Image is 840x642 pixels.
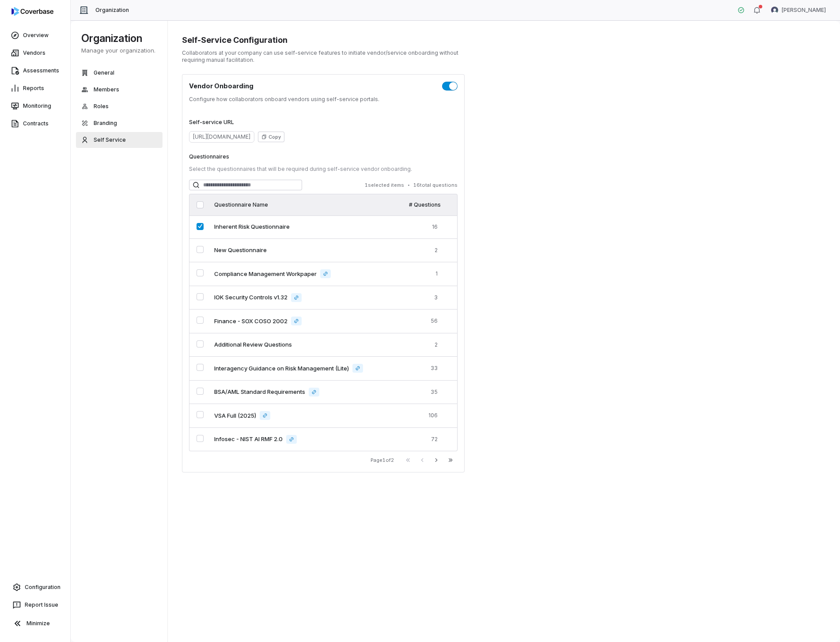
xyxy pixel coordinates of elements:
span: IOK Security Controls v1.32 [214,293,288,302]
span: BSA/AML Standard Requirements [214,388,305,397]
div: Page 1 of 2 [371,457,394,464]
span: 72 [431,436,438,443]
a: Assessments [2,63,68,79]
button: Select questionnaire BSA/AML Standard Requirements [197,388,204,395]
button: Select questionnaire Additional Review Questions [197,340,204,347]
span: Inherent Risk Questionnaire [214,223,290,231]
button: Roles [76,98,163,114]
a: Vendors [2,45,68,61]
a: Overview [2,27,68,43]
button: Self Service [76,132,163,148]
button: Report Issue [4,597,67,613]
button: Select questionnaire Compliance Management Workpaper [197,269,204,276]
span: VSA Full (2025) [214,412,256,420]
p: Configure how collaborators onboard vendors using self-service portals. [189,96,458,103]
a: Monitoring [2,98,68,114]
div: # Questions [409,201,450,208]
button: Select questionnaire Interagency Guidance on Risk Management (Lite) [197,364,204,371]
span: 1 [435,270,438,277]
span: 106 [428,412,438,419]
img: logo-D7KZi-bG.svg [11,7,53,16]
span: 2 [435,341,438,348]
span: 35 [431,389,438,396]
span: 16 [432,223,438,230]
button: Select questionnaire New Questionnaire [197,246,204,253]
span: 1 selected items [365,182,404,189]
span: Roles [94,103,109,110]
span: General [94,69,114,76]
span: [PERSON_NAME] [782,7,826,14]
a: Reports [2,80,68,96]
button: General [76,65,163,81]
p: Collaborators at your company can use self-service features to initiate vendor/service onboarding... [182,49,465,64]
span: 2 [435,247,438,254]
button: Copy [258,132,284,142]
button: Select questionnaire VSA Full (2025) [197,411,204,418]
span: New Questionnaire [214,246,267,255]
span: 3 [434,294,438,301]
button: Select questionnaire IOK Security Controls v1.32 [197,293,204,300]
span: Organization [95,7,129,14]
span: Additional Review Questions [214,340,292,349]
button: Minimize [4,615,67,632]
h1: Organization [81,31,157,45]
p: Select the questionnaires that will be required during self-service vendor onboarding. [189,166,458,174]
button: Amanda Pettenati avatar[PERSON_NAME] [766,4,831,17]
button: Branding [76,115,163,131]
button: Select questionnaire Inherent Risk Questionnaire [197,223,204,230]
h1: Self-Service Configuration [182,34,465,46]
span: [URL][DOMAIN_NAME] [189,131,254,143]
label: Questionnaires [189,153,229,160]
button: Members [76,82,163,98]
button: Select questionnaire Finance - SOX COSO 2002 [197,317,204,324]
p: Manage your organization. [81,46,157,54]
span: Finance - SOX COSO 2002 [214,317,288,326]
span: Interagency Guidance on Risk Management (Lite) [214,364,349,373]
span: Infosec - NIST AI RMF 2.0 [214,435,283,444]
span: 33 [431,365,438,372]
label: Self-service URL [189,119,458,126]
div: Questionnaire Name [214,201,398,208]
span: 56 [431,317,438,325]
span: Compliance Management Workpaper [214,270,317,279]
span: • [408,182,410,188]
a: Contracts [2,116,68,132]
button: Select all ready questionnaires on this page [197,201,204,208]
button: Select questionnaire Infosec - NIST AI RMF 2.0 [197,435,204,442]
span: 16 total questions [413,182,458,189]
span: Branding [94,120,117,127]
span: Self Service [94,136,126,144]
a: Configuration [4,579,67,595]
img: Amanda Pettenati avatar [771,7,778,14]
h1: Vendor Onboarding [189,81,254,91]
span: Members [94,86,119,93]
